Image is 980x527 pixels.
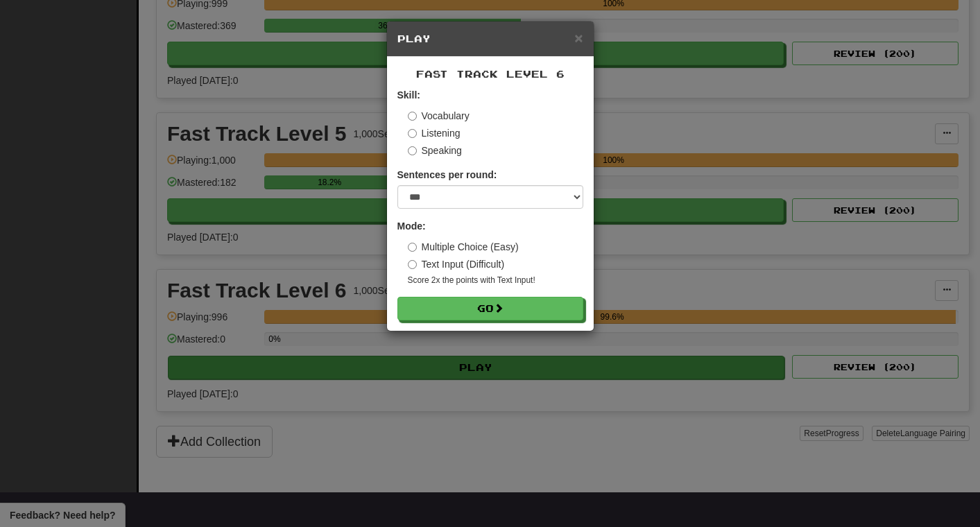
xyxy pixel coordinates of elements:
[397,32,583,46] h5: Play
[408,129,417,138] input: Listening
[416,68,565,80] span: Fast Track Level 6
[397,168,497,182] label: Sentences per round:
[574,30,583,46] span: ×
[408,243,417,252] input: Multiple Choice (Easy)
[408,109,470,123] label: Vocabulary
[574,31,583,45] button: Close
[408,126,461,140] label: Listening
[397,221,426,232] strong: Mode:
[408,257,505,271] label: Text Input (Difficult)
[408,275,583,286] small: Score 2x the points with Text Input !
[408,240,519,254] label: Multiple Choice (Easy)
[408,146,417,155] input: Speaking
[397,297,583,320] button: Go
[408,112,417,121] input: Vocabulary
[397,89,420,101] strong: Skill:
[408,260,417,269] input: Text Input (Difficult)
[408,144,462,157] label: Speaking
